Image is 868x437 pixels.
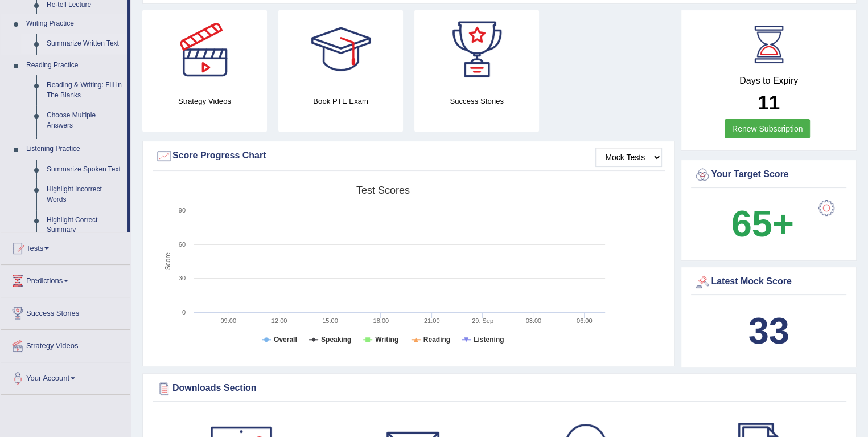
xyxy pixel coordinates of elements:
b: 11 [758,91,780,113]
tspan: Test scores [356,185,410,196]
a: Highlight Correct Summary [42,210,127,240]
a: Summarize Spoken Text [42,160,127,180]
a: Renew Subscription [725,119,811,138]
a: Re-order Paragraphs [42,136,127,157]
a: Success Stories [1,297,130,326]
a: Write Essay [42,54,127,75]
h4: Success Stories [414,95,539,107]
a: Reading Practice [21,55,127,76]
h4: Strategy Videos [142,95,267,107]
text: 12:00 [271,317,287,324]
tspan: Overall [274,336,297,344]
div: Latest Mock Score [694,273,844,291]
text: 03:00 [526,317,542,324]
a: Your Account [1,362,130,391]
div: Your Target Score [694,166,844,183]
text: 18:00 [373,317,389,324]
tspan: Writing [375,336,398,344]
tspan: Reading [423,336,450,344]
a: Reading & Writing: Fill In The Blanks [42,75,127,105]
a: Listening Practice [21,139,127,160]
tspan: Speaking [321,336,351,344]
div: Score Progress Chart [155,148,662,165]
text: 60 [179,241,186,248]
text: 90 [179,207,186,214]
a: Writing Practice [21,14,127,34]
h4: Book PTE Exam [278,95,403,107]
b: 65+ [731,203,794,244]
b: 33 [748,310,789,352]
a: Predictions [1,265,130,293]
text: 06:00 [577,317,593,324]
tspan: Listening [474,336,504,344]
text: 30 [179,275,186,281]
a: Choose Multiple Answers [42,105,127,136]
text: 15:00 [322,317,338,324]
tspan: 29. Sep [472,317,493,324]
text: 21:00 [424,317,440,324]
a: Tests [1,232,130,261]
text: 09:00 [220,317,236,324]
tspan: Score [164,252,172,271]
a: Strategy Videos [1,330,130,358]
div: Downloads Section [155,380,844,397]
a: Summarize Written Text [42,34,127,54]
text: 0 [182,309,186,316]
h4: Days to Expiry [694,76,844,86]
a: Highlight Incorrect Words [42,179,127,210]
